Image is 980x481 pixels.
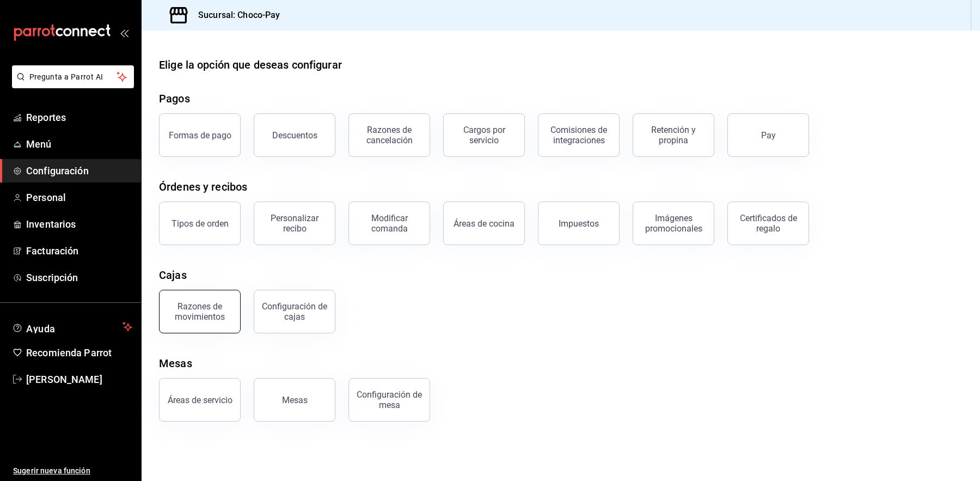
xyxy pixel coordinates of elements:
span: Pregunta a Parrot AI [29,71,117,83]
div: Mesas [282,395,308,405]
span: Inventarios [26,217,132,232]
button: Modificar comanda [348,202,430,245]
button: Configuración de cajas [254,290,335,333]
div: Tipos de orden [171,218,229,229]
div: Cajas [159,267,187,283]
h3: Sucursal: Choco-Pay [189,9,280,22]
div: Descuentos [272,130,317,141]
button: open_drawer_menu [120,28,128,37]
button: Pregunta a Parrot AI [12,65,134,88]
div: Modificar comanda [356,213,423,234]
button: Comisiones de integraciones [538,113,620,157]
span: [PERSON_NAME] [26,372,132,387]
span: Menú [26,137,132,151]
button: Pay [727,113,809,157]
button: Impuestos [538,202,620,245]
div: Certificados de regalo [734,213,802,234]
div: Áreas de cocina [454,218,514,229]
div: Razones de cancelación [356,125,423,145]
div: Elige la opción que deseas configurar [159,57,342,73]
button: Áreas de servicio [159,378,241,422]
span: Personal [26,190,132,205]
div: Comisiones de integraciones [545,125,612,145]
div: Cargos por servicio [450,125,518,145]
div: Imágenes promocionales [640,213,707,234]
button: Cargos por servicio [443,113,525,157]
button: Certificados de regalo [727,202,809,245]
div: Formas de pago [169,130,231,141]
div: Pagos [159,90,190,107]
div: Mesas [159,355,192,372]
span: Sugerir nueva función [13,465,132,477]
button: Imágenes promocionales [633,202,714,245]
a: Pregunta a Parrot AI [8,79,134,90]
button: Descuentos [254,113,335,157]
div: Personalizar recibo [261,213,328,234]
button: Tipos de orden [159,202,241,245]
button: Razones de cancelación [348,113,430,157]
span: Reportes [26,110,132,125]
div: Impuestos [559,218,599,229]
div: Retención y propina [640,125,707,145]
div: Pay [761,130,776,141]
span: Recomienda Parrot [26,345,132,360]
button: Configuración de mesa [348,378,430,422]
button: Razones de movimientos [159,290,241,333]
button: Áreas de cocina [443,202,525,245]
div: Órdenes y recibos [159,179,247,195]
span: Configuración [26,163,132,178]
button: Mesas [254,378,335,422]
span: Ayuda [26,320,118,333]
div: Configuración de cajas [261,301,328,322]
div: Razones de movimientos [166,301,234,322]
button: Formas de pago [159,113,241,157]
button: Personalizar recibo [254,202,335,245]
span: Facturación [26,243,132,258]
span: Suscripción [26,270,132,285]
div: Áreas de servicio [168,395,232,405]
button: Retención y propina [633,113,714,157]
div: Configuración de mesa [356,389,423,410]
